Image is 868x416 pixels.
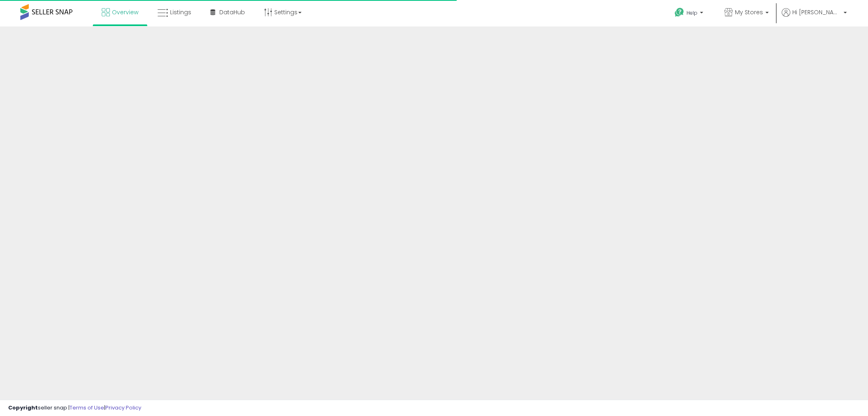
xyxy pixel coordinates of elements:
span: Help [687,9,697,16]
span: DataHub [219,8,245,16]
span: My Stores [735,8,763,16]
span: Hi [PERSON_NAME] [792,8,841,16]
i: Get Help [674,7,684,18]
a: Hi [PERSON_NAME] [782,8,847,26]
span: Listings [170,8,191,16]
a: Help [668,1,711,26]
span: Overview [112,8,138,16]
